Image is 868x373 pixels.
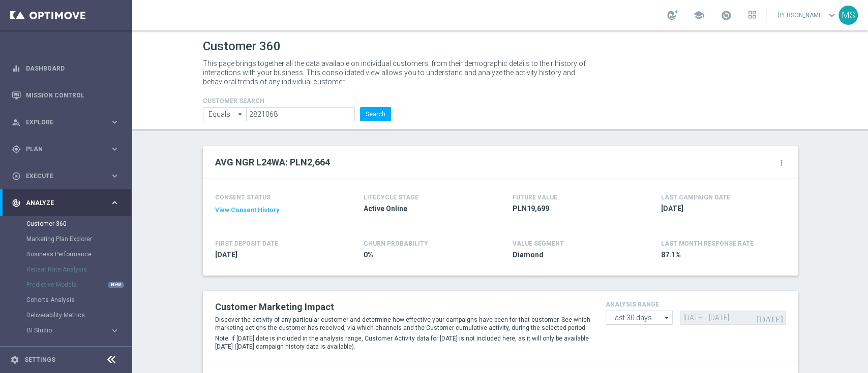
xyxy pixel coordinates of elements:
div: Business Performance [26,247,131,262]
h4: VALUE SEGMENT [513,240,564,247]
i: person_search [12,118,21,127]
input: Enter CID, Email, name or phone [203,107,247,121]
span: CHURN PROBABILITY [364,240,428,247]
a: Dashboard [26,55,119,82]
h4: LAST CAMPAIGN DATE [661,194,730,201]
span: 2025-09-15 [661,204,780,214]
span: 87.1% [661,250,780,260]
a: [PERSON_NAME]keyboard_arrow_down [777,8,839,23]
h4: CUSTOMER SEARCH [203,97,391,105]
div: Execute [12,172,110,181]
span: Analyze [26,200,110,206]
h4: LIFECYCLE STAGE [364,194,418,201]
i: keyboard_arrow_right [110,198,119,208]
span: LAST MONTH RESPONSE RATE [661,240,754,247]
span: BI Studio [27,327,100,333]
p: This page brings together all the data available on individual customers, from their demographic ... [203,59,594,86]
h4: analysis range [606,301,786,308]
button: person_search Explore keyboard_arrow_right [11,118,120,126]
div: Cohorts Analysis [26,292,131,308]
span: Active Online [364,204,483,214]
i: settings [10,355,19,364]
h2: Customer Marketing Impact [215,301,590,313]
h4: CONSENT STATUS [215,194,334,201]
div: MS [839,6,858,25]
i: equalizer [12,64,21,73]
span: school [693,10,704,21]
input: Enter CID, Email, name or phone [246,107,354,121]
p: Note: if [DATE] date is included in the analysis range, Customer Activity data for [DATE] is not ... [215,334,590,351]
div: NEW [108,282,124,288]
div: Plan [12,145,110,154]
i: play_circle_outline [12,172,21,181]
h1: Customer 360 [203,39,798,54]
input: analysis range [606,311,673,325]
i: more_vert [777,159,786,167]
div: Analyze [12,198,110,208]
button: track_changes Analyze keyboard_arrow_right [11,199,120,207]
button: Search [360,107,391,121]
div: Predictive Models [26,277,131,292]
button: Mission Control [11,91,120,99]
button: equalizer Dashboard [11,64,120,73]
div: Mission Control [12,82,119,109]
span: 2024-10-23 [215,250,334,260]
div: Marketing Plan Explorer [26,231,131,247]
button: gps_fixed Plan keyboard_arrow_right [11,145,120,153]
a: Customer 360 [26,220,106,228]
button: BI Studio keyboard_arrow_right [26,326,120,334]
p: Discover the activity of any particular customer and determine how effective your campaigns have ... [215,316,590,332]
div: BI Studio [27,327,110,333]
span: Plan [26,146,110,152]
a: Mission Control [26,82,119,109]
a: Settings [24,357,55,363]
i: track_changes [12,198,21,208]
div: Repeat Rate Analysis [26,262,131,277]
i: arrow_drop_down [235,108,246,121]
span: keyboard_arrow_down [826,10,837,21]
a: Marketing Plan Explorer [26,235,106,243]
h4: FIRST DEPOSIT DATE [215,240,278,247]
i: keyboard_arrow_right [110,144,119,154]
span: Execute [26,173,110,179]
i: arrow_drop_down [662,311,672,324]
div: Deliverability Metrics [26,308,131,323]
span: Diamond [513,250,632,260]
i: keyboard_arrow_right [110,171,119,181]
span: Explore [26,119,110,125]
button: play_circle_outline Execute keyboard_arrow_right [11,172,120,180]
button: View Consent History [215,206,279,215]
a: Deliverability Metrics [26,311,106,319]
span: 0% [364,250,483,260]
span: PLN19,699 [513,204,632,214]
div: BI Studio [26,323,131,338]
i: gps_fixed [12,145,21,154]
i: keyboard_arrow_right [110,326,119,335]
h4: FUTURE VALUE [513,194,557,201]
a: Business Performance [26,250,106,258]
a: Cohorts Analysis [26,296,106,304]
div: Explore [12,118,110,127]
i: keyboard_arrow_right [110,117,119,127]
h2: AVG NGR L24WA: PLN2,664 [215,156,330,168]
div: Dashboard [12,55,119,82]
div: Customer 360 [26,216,131,231]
